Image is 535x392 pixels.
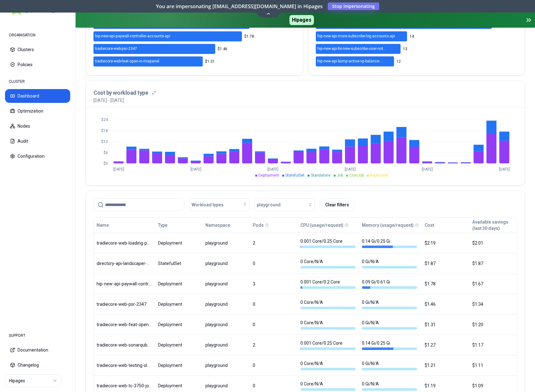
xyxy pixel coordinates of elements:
button: CPU (usage/request) [300,219,343,231]
span: ReplicaSet [370,173,389,177]
div: 2 [253,240,294,246]
div: playground [205,383,246,389]
div: 0 [253,260,294,267]
div: 0.14 Gi / 0.25 Gi [362,340,417,350]
div: 0 Gi / N/A [362,258,417,268]
h3: Cost by workload type [93,88,148,97]
div: playground [205,321,246,328]
div: 0 Core / N/A [300,320,356,330]
tspan: [DATE] [422,167,433,172]
div: Deployment [158,342,200,348]
tspan: $12 [101,140,108,144]
button: Clear filters [320,199,354,211]
div: $1.21 [425,362,466,368]
button: Policies [5,58,70,72]
div: 0 Gi / N/A [362,299,417,309]
tspan: $6 [103,151,108,155]
span: Deployment [258,173,279,177]
span: Workload types [192,202,224,208]
div: playground [205,281,246,287]
tspan: [DATE] [267,167,278,172]
div: SUPPORT [5,329,70,342]
div: tradiecore-web-testing-slack [97,362,152,368]
div: $1.67 [472,281,514,287]
div: 0.09 Gi / 0.61 Gi [362,279,417,289]
div: $2.01 [472,240,514,246]
tspan: [DATE] [190,167,201,172]
div: $1.27 [425,342,466,348]
div: tradiecore-web-loading-payment [97,240,152,246]
div: 0 Core / N/A [300,258,356,268]
button: Dashboard [5,89,70,103]
div: tradiecore-web-tc-3750-job-status [97,383,152,389]
div: $1.46 [425,301,466,307]
button: Namespace [205,219,230,231]
tspan: [DATE] [113,167,124,172]
span: Standalone [311,173,331,177]
div: Deployment [158,362,200,368]
button: Optimization [5,104,70,118]
button: Name [97,219,109,231]
div: tradiecore-web-sonarqube-clean-up [97,342,152,348]
div: $1.17 [472,342,514,348]
div: tradiecore-web-psr-2347 [97,301,152,307]
div: directory-api-landscaper-memcached [97,260,152,267]
span: playground [257,202,281,208]
div: 0.001 Core / 0.25 Core [300,340,356,350]
div: $1.34 [472,301,514,307]
div: 0.14 Gi / 0.25 Gi [362,238,417,248]
button: Memory (usage/request) [362,219,414,231]
div: $1.19 [425,383,466,389]
div: $1.09 [472,383,514,389]
div: playground [205,240,246,246]
div: $1.87 [472,260,514,267]
div: StatefulSet [158,260,200,267]
div: $1.20 [472,321,514,328]
div: 0 [253,301,294,307]
div: 0 Gi / N/A [362,320,417,330]
div: playground [205,260,246,267]
div: $1.31 [425,321,466,328]
tspan: $18 [101,129,108,133]
button: Changelog [5,358,70,372]
div: 0 [253,362,294,368]
div: Deployment [158,240,200,246]
tspan: [DATE] [345,167,356,172]
span: Hipages [289,15,314,25]
span: Job [337,173,343,177]
tspan: $0 [103,161,108,166]
button: Nodes [5,119,70,133]
button: Cost [425,219,434,231]
div: 0 Core / N/A [300,360,356,370]
div: playground [205,362,246,368]
button: Documentation [5,343,70,357]
div: 0 [253,321,294,328]
div: CLUSTER [5,75,70,88]
div: 3 [253,281,294,287]
button: Audit [5,134,70,148]
button: Available savings(last 30 days) [472,219,508,231]
div: playground [205,342,246,348]
div: ORGANISATION [5,29,70,41]
div: 0 [253,383,294,389]
div: Deployment [158,301,200,307]
button: Workload types [189,199,250,211]
p: [DATE] - [DATE] [93,97,124,103]
button: Clusters [5,43,70,56]
div: 0 Core / N/A [300,299,356,309]
div: $1.78 [425,281,466,287]
div: tradiecore-web-feat-open-in-mixpanel [97,321,152,328]
span: StatefulSet [285,173,305,177]
button: Configuration [5,149,70,163]
div: Deployment [158,383,200,389]
span: CronJob [349,173,364,177]
button: Type [158,219,167,231]
tspan: $24 [101,118,108,122]
div: 0 Gi / N/A [362,381,417,391]
div: $1.11 [472,362,514,368]
div: Deployment [158,281,200,287]
tspan: [DATE] [499,167,510,172]
div: 0.001 Core / 0.2 Core [300,279,356,289]
div: Deployment [158,321,200,328]
div: 0.001 Core / 0.25 Core [300,238,356,248]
